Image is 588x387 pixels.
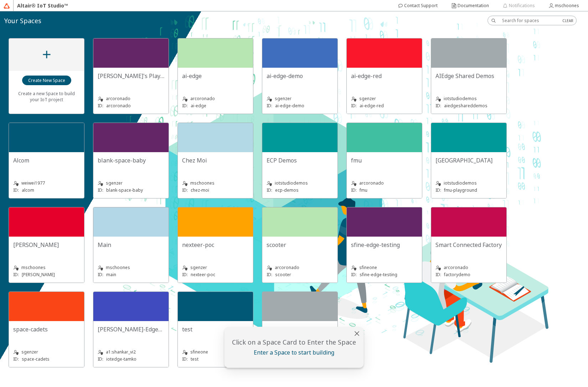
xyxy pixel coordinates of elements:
[13,180,80,187] unity-typography: weiwei1977
[98,103,103,109] p: ID:
[444,272,470,278] p: factorydemo
[267,241,333,249] unity-typography: scooter
[13,264,80,271] unity-typography: mschoones
[98,156,164,164] unity-typography: blank-space-baby
[267,187,272,193] p: ID:
[435,272,441,278] p: ID:
[106,272,116,278] p: main
[98,325,164,333] unity-typography: [PERSON_NAME]-EdgeApps
[435,180,502,187] unity-typography: iotstudiodemos
[360,272,397,278] p: sfine-edge-testing
[106,103,131,109] p: arcoronado
[435,156,502,164] unity-typography: [GEOGRAPHIC_DATA]
[351,72,418,80] unity-typography: ai-edge-red
[275,187,299,193] p: ecp-demos
[106,356,136,362] p: iotedge-tamko
[191,272,215,278] p: nexteer-poc
[351,103,357,109] p: ID:
[98,72,164,80] unity-typography: [PERSON_NAME]'s Playground
[13,349,80,356] unity-typography: sgenzer
[182,103,188,109] p: ID:
[13,356,19,362] p: ID:
[98,356,103,362] p: ID:
[98,349,164,356] unity-typography: a1:shankar_vi2
[182,356,188,362] p: ID:
[22,356,50,362] p: space-cadets
[435,264,502,271] unity-typography: arcoronado
[191,356,198,362] p: test
[13,272,19,278] p: ID:
[267,72,333,80] unity-typography: ai-edge-demo
[182,264,249,271] unity-typography: sgenzer
[13,156,80,164] unity-typography: Alcom
[267,325,333,333] unity-typography: Vulcan Cars
[182,349,249,356] unity-typography: sfineone
[360,103,384,109] p: ai-edge-red
[435,95,502,102] unity-typography: iotstudiodemos
[351,180,418,187] unity-typography: arcoronado
[351,272,357,278] p: ID:
[267,272,272,278] p: ID:
[13,187,19,193] p: ID:
[229,338,360,346] unity-typography: Click on a Space Card to Enter the Space
[13,241,80,249] unity-typography: [PERSON_NAME]
[98,180,164,187] unity-typography: sgenzer
[351,241,418,249] unity-typography: sfine-edge-testing
[182,72,249,80] unity-typography: ai-edge
[22,187,34,193] p: alcom
[98,187,103,193] p: ID:
[191,187,209,193] p: chez-moi
[106,187,143,193] p: blank-space-baby
[229,349,360,356] unity-typography: Enter a Space to start building
[267,180,333,187] unity-typography: iotstudiodemos
[98,241,164,249] unity-typography: Main
[435,103,441,109] p: ID:
[182,241,249,249] unity-typography: nexteer-poc
[267,95,333,102] unity-typography: sgenzer
[435,241,502,249] unity-typography: Smart Connected Factory
[444,103,488,109] p: aiedgeshareddemos
[267,264,333,271] unity-typography: arcoronado
[267,103,272,109] p: ID:
[351,95,418,102] unity-typography: sgenzer
[98,272,103,278] p: ID:
[98,264,164,271] unity-typography: mschoones
[182,180,249,187] unity-typography: mschoones
[98,95,164,102] unity-typography: arcoronado
[13,325,80,333] unity-typography: space-cadets
[275,103,304,109] p: ai-edge-demo
[351,156,418,164] unity-typography: fmu
[13,86,80,107] unity-typography: Create a new Space to build your IoT project
[267,156,333,164] unity-typography: ECP Demos
[435,72,502,80] unity-typography: AIEdge Shared Demos
[444,187,477,193] p: fmu-playground
[182,95,249,102] unity-typography: arcoronado
[360,187,367,193] p: fmu
[191,103,206,109] p: ai-edge
[435,187,441,193] p: ID:
[182,272,188,278] p: ID:
[275,272,291,278] p: scooter
[182,187,188,193] p: ID:
[351,264,418,271] unity-typography: sfineone
[182,156,249,164] unity-typography: Chez Moi
[351,187,357,193] p: ID:
[22,272,55,278] p: [PERSON_NAME]
[182,325,249,333] unity-typography: test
